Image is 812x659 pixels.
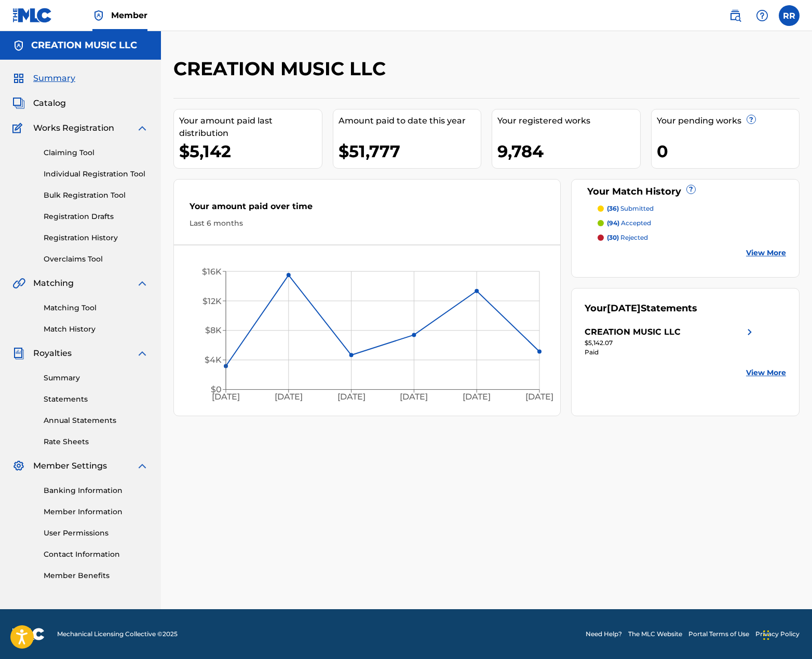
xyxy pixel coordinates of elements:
img: logo [12,628,45,640]
a: View More [746,367,786,378]
tspan: [DATE] [400,392,428,402]
h5: CREATION MUSIC LLC [31,39,137,51]
a: View More [746,248,786,258]
a: Privacy Policy [755,629,800,639]
a: Member Information [44,506,148,517]
a: CREATION MUSIC LLCright chevron icon$5,142.07Paid [585,326,756,357]
a: (30) rejected [598,233,786,242]
div: Your pending works [657,115,800,127]
span: ? [747,115,755,123]
span: (30) [607,234,619,241]
div: $51,777 [339,140,481,163]
a: Registration Drafts [44,211,148,222]
a: CatalogCatalog [12,97,66,109]
span: Summary [33,72,75,85]
a: Overclaims Tool [44,254,148,265]
div: $5,142 [179,140,322,163]
img: search [729,9,741,22]
tspan: [DATE] [212,392,240,402]
a: SummarySummary [12,72,75,85]
tspan: [DATE] [337,392,366,402]
div: Amount paid to date this year [339,115,481,127]
div: 0 [657,140,800,163]
img: Matching [12,277,25,290]
tspan: $0 [211,385,222,394]
a: Claiming Tool [44,147,148,158]
img: Accounts [12,39,25,52]
a: Individual Registration Tool [44,169,148,180]
div: Your amount paid over time [190,200,545,218]
img: expand [136,277,148,290]
a: Need Help? [586,629,622,639]
tspan: $12K [202,296,222,306]
a: (36) submitted [598,204,786,213]
a: Annual Statements [44,415,148,426]
a: Member Benefits [44,570,148,581]
img: MLC Logo [12,8,52,23]
span: ? [687,185,695,194]
a: Contact Information [44,549,148,560]
tspan: [DATE] [463,392,491,402]
span: Member [111,9,147,21]
div: Drag [763,620,769,651]
a: Matching Tool [44,303,148,313]
img: help [756,9,768,22]
span: Member Settings [33,460,107,472]
div: Paid [585,348,756,357]
div: CREATION MUSIC LLC [585,326,681,338]
div: Help [752,5,773,26]
a: User Permissions [44,528,148,539]
a: Statements [44,394,148,405]
span: Matching [33,277,74,290]
span: (94) [607,219,619,227]
img: right chevron icon [743,326,756,338]
p: submitted [607,204,654,213]
span: (36) [607,204,619,212]
h2: CREATION MUSIC LLC [173,57,391,80]
span: [DATE] [607,303,641,314]
a: Rate Sheets [44,436,148,447]
img: Top Rightsholder [92,9,105,22]
div: 9,784 [497,140,640,163]
a: Banking Information [44,485,148,496]
img: Catalog [12,97,25,109]
a: The MLC Website [628,629,682,639]
span: Catalog [33,97,66,109]
a: (94) accepted [598,218,786,228]
span: Royalties [33,347,72,360]
img: Member Settings [12,460,25,472]
img: expand [136,122,148,134]
div: Your Match History [585,185,786,199]
img: Summary [12,72,25,85]
iframe: Chat Widget [760,609,812,659]
div: Your registered works [497,115,640,127]
img: expand [136,460,148,472]
a: Portal Terms of Use [688,629,749,639]
img: expand [136,347,148,360]
p: accepted [607,218,651,228]
tspan: $4K [205,355,222,365]
div: Your Statements [585,301,697,315]
span: Works Registration [33,122,114,134]
span: Mechanical Licensing Collective © 2025 [57,629,178,639]
div: Last 6 months [190,218,545,229]
a: Public Search [725,5,746,26]
tspan: [DATE] [275,392,303,402]
a: Registration History [44,232,148,243]
a: Bulk Registration Tool [44,190,148,201]
div: User Menu [779,5,800,26]
a: Summary [44,373,148,383]
a: Match History [44,324,148,335]
img: Works Registration [12,122,26,134]
p: rejected [607,233,648,242]
tspan: $16K [202,267,222,277]
tspan: $8K [205,325,222,335]
img: Royalties [12,347,25,360]
div: Your amount paid last distribution [179,115,322,140]
tspan: [DATE] [525,392,553,402]
div: $5,142.07 [585,338,756,348]
iframe: Resource Center [783,460,812,544]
